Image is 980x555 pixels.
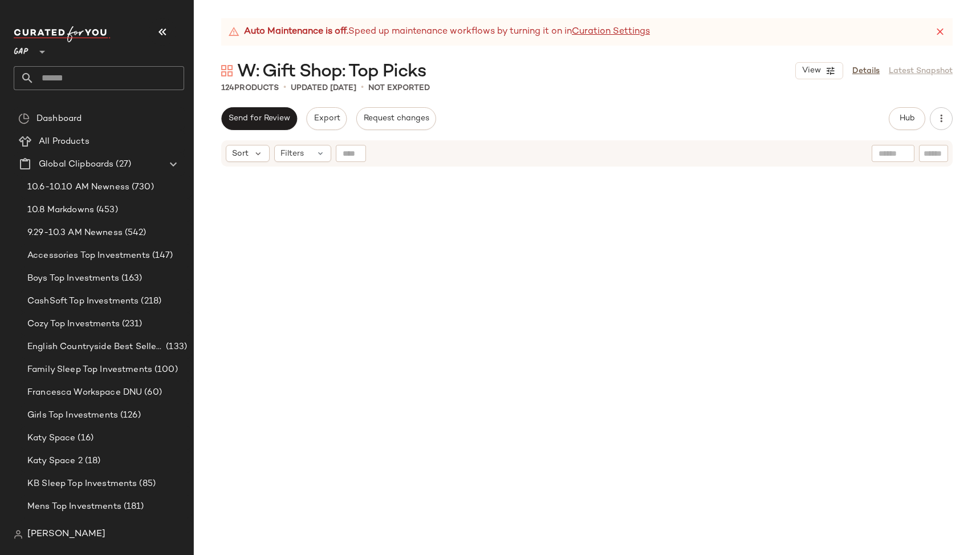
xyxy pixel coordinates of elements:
[572,25,650,39] a: Curation Settings
[228,25,650,39] div: Speed up maintenance workflows by turning it on in
[899,114,915,123] span: Hub
[27,386,142,399] span: Francesca Workspace DNU
[14,26,111,42] img: cfy_white_logo.C9jOOHJF.svg
[94,204,118,217] span: (453)
[36,112,82,125] span: Dashboard
[123,226,147,240] span: (542)
[152,363,178,376] span: (100)
[129,181,154,194] span: (730)
[75,432,93,445] span: (16)
[368,82,430,94] p: Not Exported
[237,60,426,83] span: W: Gift Shop: Top Picks
[244,25,348,39] strong: Auto Maintenance is off.
[356,107,436,130] button: Request changes
[291,82,356,94] p: updated [DATE]
[39,158,113,171] span: Global Clipboards
[852,65,880,77] a: Details
[27,528,105,541] span: [PERSON_NAME]
[27,341,164,354] span: English Countryside Best Sellers 9.28-10.4
[27,409,118,422] span: Girls Top Investments
[27,272,119,285] span: Boys Top Investments
[221,107,297,130] button: Send for Review
[164,341,187,354] span: (133)
[150,249,173,262] span: (147)
[27,363,152,376] span: Family Sleep Top Investments
[118,409,141,422] span: (126)
[18,113,30,124] img: svg%3e
[27,455,83,468] span: Katy Space 2
[313,114,340,123] span: Export
[121,500,144,513] span: (181)
[795,62,843,79] button: View
[361,81,364,95] span: •
[232,148,249,160] span: Sort
[113,158,131,171] span: (27)
[802,66,821,75] span: View
[27,226,123,240] span: 9.29-10.3 AM Newness
[27,477,137,491] span: KB Sleep Top Investments
[27,318,120,331] span: Cozy Top Investments
[306,107,347,130] button: Export
[221,65,233,76] img: svg%3e
[283,81,286,95] span: •
[39,135,90,148] span: All Products
[221,82,279,94] div: Products
[27,249,150,262] span: Accessories Top Investments
[14,39,29,59] span: GAP
[27,432,75,445] span: Katy Space
[889,107,925,130] button: Hub
[120,318,143,331] span: (231)
[136,523,158,536] span: (127)
[27,523,136,536] span: Newborn Top Investments
[119,272,143,285] span: (163)
[139,295,161,308] span: (218)
[27,500,121,513] span: Mens Top Investments
[27,181,129,194] span: 10.6-10.10 AM Newness
[228,114,290,123] span: Send for Review
[14,530,23,539] img: svg%3e
[27,204,94,217] span: 10.8 Markdowns
[83,455,101,468] span: (18)
[27,295,139,308] span: CashSoft Top Investments
[137,477,156,491] span: (85)
[142,386,162,399] span: (60)
[221,84,234,92] span: 124
[363,114,429,123] span: Request changes
[280,148,304,160] span: Filters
